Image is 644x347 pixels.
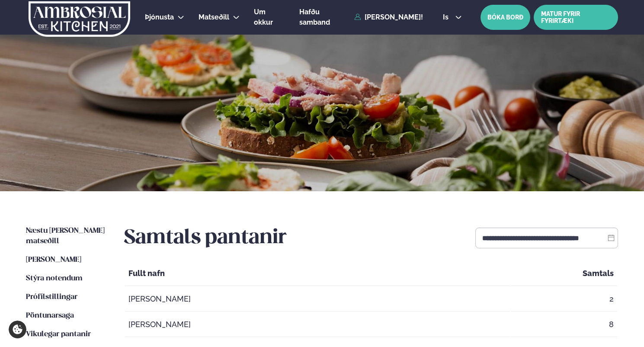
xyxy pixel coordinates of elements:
a: Þjónusta [145,12,174,22]
h2: Samtals pantanir [124,226,287,250]
button: BÓKA BORÐ [481,5,530,30]
span: Matseðill [199,13,229,21]
td: 2 [511,287,617,312]
span: Stýra notendum [26,275,83,282]
span: Um okkur [254,8,273,26]
a: MATUR FYRIR FYRIRTÆKI [534,5,618,30]
a: Næstu [PERSON_NAME] matseðill [26,226,107,247]
span: Vikulegar pantanir [26,331,91,338]
a: Vikulegar pantanir [26,329,91,340]
a: Cookie settings [9,321,26,338]
a: Pöntunarsaga [26,311,74,321]
a: Um okkur [254,7,285,28]
span: Næstu [PERSON_NAME] matseðill [26,227,105,245]
span: Pöntunarsaga [26,312,74,319]
span: Þjónusta [145,13,174,21]
th: Samtals [511,261,617,286]
td: [PERSON_NAME] [125,312,510,337]
td: [PERSON_NAME] [125,287,510,312]
a: Prófílstillingar [26,292,77,302]
a: Matseðill [199,12,229,22]
span: [PERSON_NAME] [26,256,81,263]
td: 8 [511,312,617,337]
a: [PERSON_NAME]! [354,13,423,21]
span: Prófílstillingar [26,293,77,301]
a: [PERSON_NAME] [26,255,81,265]
button: is [436,14,468,21]
img: logo [28,1,131,37]
a: Hafðu samband [299,7,350,28]
a: Stýra notendum [26,273,83,284]
th: Fullt nafn [125,261,510,286]
span: Hafðu samband [299,8,330,26]
span: is [443,14,451,21]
